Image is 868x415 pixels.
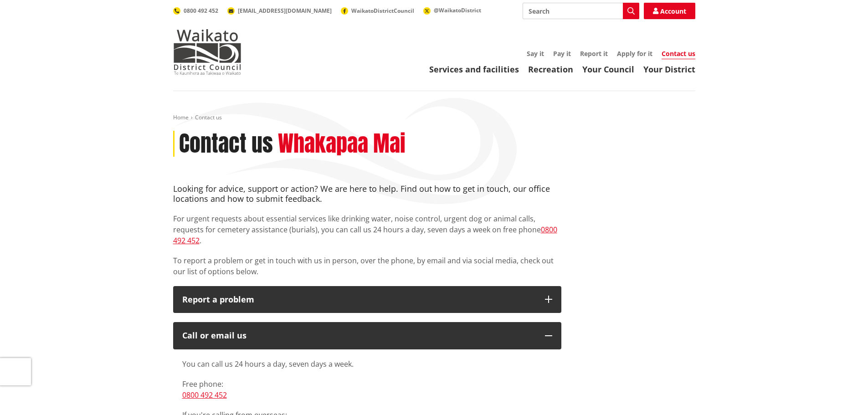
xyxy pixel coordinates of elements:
span: 0800 492 452 [184,7,218,15]
h4: Looking for advice, support or action? We are here to help. Find out how to get in touch, our off... [173,184,561,204]
p: Report a problem [182,295,536,304]
a: Apply for it [617,49,652,58]
a: Recreation [528,64,573,75]
a: Pay it [553,49,571,58]
button: Call or email us [173,322,561,349]
a: 0800 492 452 [173,225,557,246]
a: Your District [643,64,695,75]
a: 0800 492 452 [173,7,218,15]
span: WaikatoDistrictCouncil [351,7,414,15]
span: Contact us [195,113,222,121]
span: [EMAIL_ADDRESS][DOMAIN_NAME] [238,7,332,15]
a: Contact us [662,49,695,59]
a: 0800 492 452 [182,390,227,400]
p: For urgent requests about essential services like drinking water, noise control, urgent dog or an... [173,213,561,246]
h2: Whakapaa Mai [278,131,406,157]
a: @WaikatoDistrict [423,6,481,14]
nav: breadcrumb [173,114,695,122]
a: Your Council [582,64,634,75]
div: Call or email us [182,331,536,340]
iframe: Messenger Launcher [826,377,859,410]
a: Report it [580,49,608,58]
input: Search input [523,3,639,19]
h1: Contact us [179,131,273,157]
a: WaikatoDistrictCouncil [341,7,414,15]
a: Services and facilities [429,64,519,75]
button: Report a problem [173,286,561,313]
p: Free phone: [182,379,552,400]
a: Account [644,3,695,19]
a: Say it [527,49,544,58]
img: Waikato District Council - Te Kaunihera aa Takiwaa o Waikato [173,29,241,75]
a: [EMAIL_ADDRESS][DOMAIN_NAME] [227,7,332,15]
p: You can call us 24 hours a day, seven days a week. [182,359,552,369]
span: @WaikatoDistrict [434,6,481,14]
p: To report a problem or get in touch with us in person, over the phone, by email and via social me... [173,255,561,277]
a: Home [173,113,189,121]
